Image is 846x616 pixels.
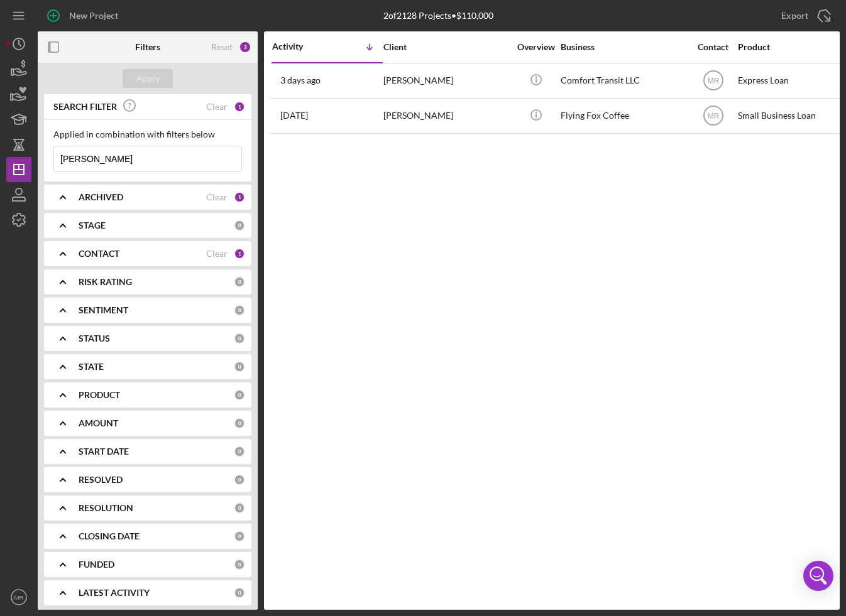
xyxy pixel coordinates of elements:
[383,64,509,97] div: [PERSON_NAME]
[239,41,251,53] div: 3
[561,42,686,52] div: Business
[79,220,106,230] b: STAGE
[123,69,173,88] button: Apply
[707,77,719,85] text: MR
[14,594,24,601] text: MR
[272,41,327,51] div: Activity
[707,112,719,121] text: MR
[280,75,321,85] time: 2025-08-25 14:31
[79,390,120,400] b: PRODUCT
[206,102,228,112] div: Clear
[234,333,245,344] div: 0
[234,474,245,485] div: 0
[781,3,808,28] div: Export
[206,192,228,202] div: Clear
[234,502,245,514] div: 0
[234,361,245,372] div: 0
[79,277,132,287] b: RISK RATING
[234,192,245,203] div: 1
[79,446,129,457] b: START DATE
[136,69,160,88] div: Apply
[234,559,245,570] div: 0
[383,42,509,52] div: Client
[38,3,131,28] button: New Project
[512,42,559,52] div: Overview
[79,531,140,541] b: CLOSING DATE
[211,42,233,52] div: Reset
[234,220,245,231] div: 0
[561,99,686,132] div: Flying Fox Coffee
[69,3,118,28] div: New Project
[79,249,119,259] b: CONTACT
[79,588,150,598] b: LATEST ACTIVITY
[234,587,245,598] div: 0
[79,305,128,315] b: SENTIMENT
[803,561,833,591] div: Open Intercom Messenger
[6,585,31,610] button: MR
[234,389,245,401] div: 0
[234,248,245,259] div: 1
[206,249,228,259] div: Clear
[383,99,509,132] div: [PERSON_NAME]
[769,3,840,28] button: Export
[79,418,118,428] b: AMOUNT
[53,102,117,112] b: SEARCH FILTER
[561,64,686,97] div: Comfort Transit LLC
[234,446,245,457] div: 0
[135,42,160,52] b: Filters
[234,531,245,542] div: 0
[383,11,493,21] div: 2 of 2128 Projects • $110,000
[234,276,245,288] div: 0
[234,305,245,316] div: 0
[79,192,123,202] b: ARCHIVED
[79,475,123,485] b: RESOLVED
[689,42,737,52] div: Contact
[234,418,245,429] div: 0
[53,129,242,139] div: Applied in combination with filters below
[79,333,110,343] b: STATUS
[79,503,133,513] b: RESOLUTION
[280,111,308,121] time: 2025-08-20 23:37
[79,362,104,372] b: STATE
[234,101,245,112] div: 1
[79,559,114,570] b: FUNDED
